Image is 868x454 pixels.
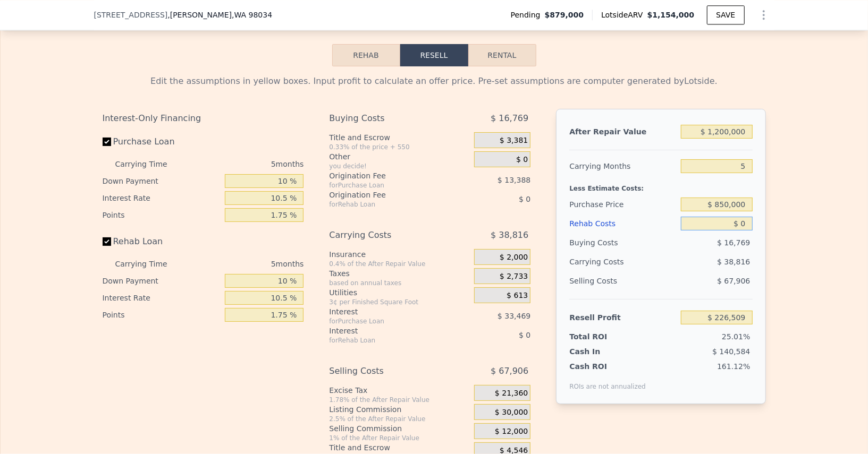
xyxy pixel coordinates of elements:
[103,306,221,323] div: Points
[329,434,470,442] div: 1% of the After Repair Value
[329,317,448,325] div: for Purchase Loan
[717,238,750,247] span: $ 16,769
[507,291,528,301] span: $ 613
[103,109,304,128] div: Interest-Only Financing
[519,331,530,339] span: $ 0
[569,157,677,176] div: Carrying Months
[103,207,221,224] div: Points
[329,325,448,336] div: Interest
[329,423,470,434] div: Selling Commission
[103,173,221,190] div: Down Payment
[495,389,528,398] span: $ 21,360
[329,415,470,423] div: 2.5% of the After Repair Value
[329,442,470,453] div: Title and Escrow
[103,289,221,306] div: Interest Rate
[569,214,677,233] div: Rehab Costs
[569,372,646,391] div: ROIs are not annualized
[329,181,448,190] div: for Purchase Loan
[103,190,221,207] div: Interest Rate
[329,362,448,381] div: Selling Costs
[717,277,750,285] span: $ 67,906
[103,138,111,146] input: Purchase Loan
[103,237,111,246] input: Rehab Loan
[329,396,470,404] div: 1.78% of the After Repair Value
[329,170,448,181] div: Origination Fee
[329,249,470,260] div: Insurance
[491,226,528,245] span: $ 38,816
[115,156,184,173] div: Carrying Time
[232,11,272,19] span: , WA 98034
[569,233,677,252] div: Buying Costs
[103,75,766,88] div: Edit the assumptions in yellow boxes. Input profit to calculate an offer price. Pre-set assumptio...
[569,195,677,214] div: Purchase Price
[468,44,536,66] button: Rental
[491,109,528,128] span: $ 16,769
[103,132,221,151] label: Purchase Loan
[717,362,750,371] span: 161.12%
[601,10,647,20] span: Lotside ARV
[329,385,470,396] div: Excise Tax
[495,427,528,436] span: $ 12,000
[329,226,448,245] div: Carrying Costs
[329,260,470,268] div: 0.4% of the After Repair Value
[329,287,470,298] div: Utilities
[400,44,468,66] button: Resell
[329,200,448,209] div: for Rehab Loan
[329,151,470,162] div: Other
[500,272,528,281] span: $ 2,733
[115,255,184,272] div: Carrying Time
[189,255,304,272] div: 5 months
[707,5,744,24] button: SAVE
[498,176,530,184] span: $ 13,388
[511,10,545,20] span: Pending
[167,10,272,20] span: , [PERSON_NAME]
[569,346,636,357] div: Cash In
[329,306,448,317] div: Interest
[491,362,528,381] span: $ 67,906
[569,308,677,327] div: Resell Profit
[329,404,470,415] div: Listing Commission
[569,331,636,342] div: Total ROI
[329,336,448,345] div: for Rehab Loan
[722,332,750,341] span: 25.01%
[717,258,750,266] span: $ 38,816
[329,143,470,151] div: 0.33% of the price + 550
[329,162,470,170] div: you decide!
[647,11,695,19] span: $1,154,000
[189,156,304,173] div: 5 months
[516,155,528,165] span: $ 0
[569,271,677,290] div: Selling Costs
[500,253,528,262] span: $ 2,000
[569,361,646,372] div: Cash ROI
[569,122,677,141] div: After Repair Value
[495,408,528,417] span: $ 30,000
[569,252,636,271] div: Carrying Costs
[329,109,448,128] div: Buying Costs
[498,312,530,320] span: $ 33,469
[329,298,470,306] div: 3¢ per Finished Square Foot
[753,4,774,25] button: Show Options
[103,232,221,251] label: Rehab Loan
[712,347,750,356] span: $ 140,584
[103,272,221,289] div: Down Payment
[94,10,168,20] span: [STREET_ADDRESS]
[332,44,400,66] button: Rehab
[545,10,584,20] span: $879,000
[329,190,448,200] div: Origination Fee
[329,279,470,287] div: based on annual taxes
[569,176,752,195] div: Less Estimate Costs:
[500,136,528,145] span: $ 3,381
[329,268,470,279] div: Taxes
[329,132,470,143] div: Title and Escrow
[519,195,530,203] span: $ 0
